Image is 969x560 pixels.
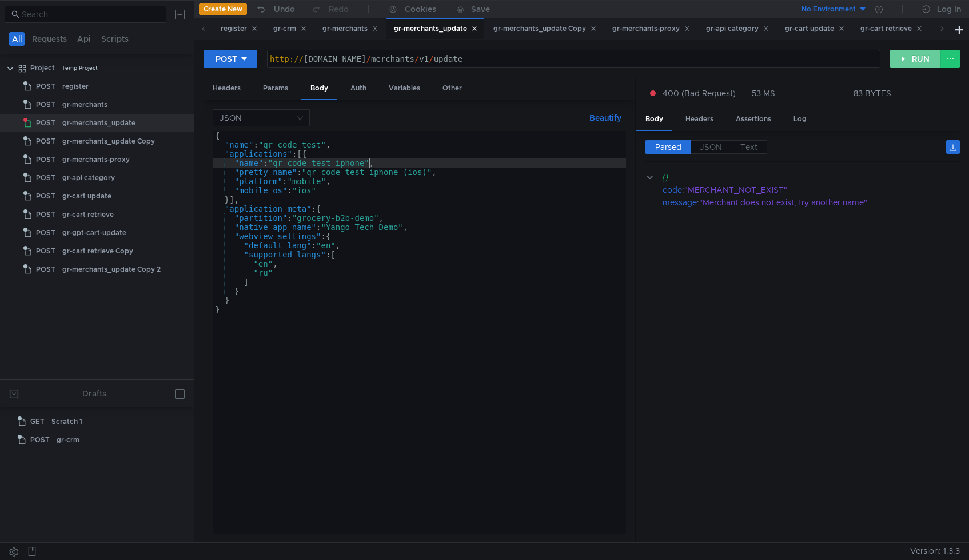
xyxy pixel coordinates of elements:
span: GET [30,413,45,430]
div: gr-api category [62,169,115,186]
span: POST [36,224,55,241]
div: Cookies [405,2,436,16]
div: {} [661,171,944,184]
button: Api [74,32,94,46]
div: message [663,196,697,209]
span: 400 (Bad Request) [663,87,736,100]
span: Text [740,142,757,152]
div: Headers [676,109,723,130]
input: Search... [22,8,159,21]
div: register [62,78,89,95]
div: gr-merchants_update [62,114,135,132]
span: POST [36,114,55,132]
div: 83 BYTES [854,88,891,98]
span: POST [36,243,55,260]
div: gr-merchants-proxy [612,23,690,35]
div: Log [784,109,816,130]
div: gr-merchants [322,23,378,35]
button: RUN [890,50,941,68]
div: gr-cart retrieve [62,206,114,223]
div: POST [216,53,237,65]
div: Other [433,78,471,99]
div: "MERCHANT_NOT_EXIST" [684,184,945,196]
span: POST [36,151,55,168]
span: POST [36,78,55,95]
div: gr-merchants-proxy [62,151,130,168]
button: Beautify [585,111,626,125]
div: Drafts [82,387,106,400]
div: gr-cart update [785,23,844,35]
div: gr-merchants_update Copy 2 [62,261,161,278]
div: gr-crm [57,431,79,448]
div: "Merchant does not exist, try another name" [699,196,946,209]
div: Assertions [727,109,780,130]
div: code [663,184,682,196]
div: Save [471,5,490,13]
button: Undo [247,1,303,18]
div: Project [30,59,55,77]
div: 53 MS [752,88,775,98]
div: gr-merchants_update [394,23,477,35]
span: POST [36,261,55,278]
span: POST [36,188,55,205]
div: : [663,184,960,196]
button: Requests [29,32,70,46]
div: gr-merchants_update Copy [62,133,155,150]
div: Params [254,78,297,99]
div: Body [301,78,337,100]
div: register [221,23,257,35]
span: POST [30,431,50,448]
div: gr-gpt-cart-update [62,224,126,241]
div: gr-merchants_update Copy [493,23,596,35]
div: gr-cart update [62,188,111,205]
div: gr-cart retrieve [860,23,922,35]
div: No Environment [801,4,856,15]
div: gr-api category [706,23,769,35]
span: POST [36,96,55,113]
div: Headers [204,78,250,99]
div: Undo [274,2,295,16]
span: Parsed [655,142,681,152]
button: Redo [303,1,357,18]
div: gr-merchants [62,96,107,113]
div: : [663,196,960,209]
span: POST [36,206,55,223]
div: Scratch 1 [51,413,82,430]
button: Create New [199,3,247,15]
div: Log In [937,2,961,16]
button: All [9,32,25,46]
span: POST [36,133,55,150]
span: Version: 1.3.3 [910,543,960,559]
div: gr-crm [273,23,306,35]
button: POST [204,50,257,68]
button: Scripts [98,32,132,46]
div: Redo [329,2,349,16]
div: Body [636,109,672,131]
div: gr-cart retrieve Copy [62,243,133,260]
span: JSON [700,142,722,152]
div: Auth [341,78,376,99]
div: Temp Project [62,59,98,77]
span: POST [36,169,55,186]
div: Variables [380,78,429,99]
